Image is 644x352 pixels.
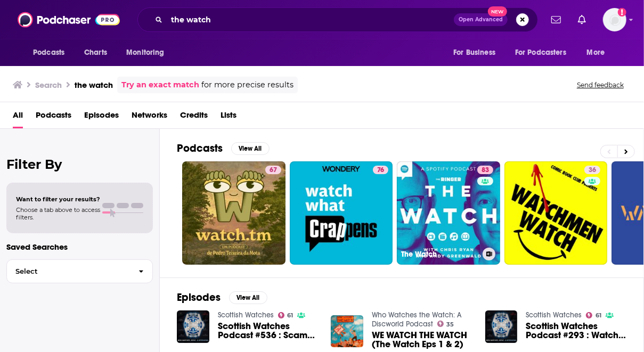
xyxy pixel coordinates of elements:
[618,8,626,17] svg: Add a profile image
[372,331,472,349] a: WE WATCH THE WATCH (The Watch Eps 1 & 2)
[218,310,274,320] a: Scottish Watches
[504,161,608,265] a: 36
[547,11,565,29] a: Show notifications dropdown
[132,107,167,128] a: Networks
[6,157,153,172] h2: Filter By
[574,80,627,89] button: Send feedback
[453,45,495,60] span: For Business
[16,195,100,203] span: Want to filter your results?
[586,312,601,318] a: 61
[587,45,605,60] span: More
[36,107,71,128] a: Podcasts
[584,166,600,174] a: 36
[6,242,153,252] p: Saved Searches
[446,43,509,63] button: open menu
[372,310,461,329] a: Who Watches the Watch: A Discworld Podcast
[119,43,178,63] button: open menu
[287,313,293,318] span: 61
[603,8,626,31] img: User Profile
[218,322,319,340] a: Scottish Watches Podcast #536 : Scam Watch Busting With Bens Watch Club
[526,322,626,340] a: Scottish Watches Podcast #293 : Watch News and Our Thoughts On The London Watch Show
[137,7,538,32] div: Search podcasts, credits, & more...
[231,142,270,155] button: View All
[33,45,64,60] span: Podcasts
[229,291,267,304] button: View All
[589,165,596,176] span: 36
[603,8,626,31] span: Logged in as BrunswickDigital
[221,107,237,128] a: Lists
[373,166,388,174] a: 76
[437,321,454,327] a: 35
[77,43,113,63] a: Charts
[18,10,120,30] img: Podchaser - Follow, Share and Rate Podcasts
[596,313,601,318] span: 61
[35,80,62,90] h3: Search
[331,315,363,348] img: WE WATCH THE WATCH (The Watch Eps 1 & 2)
[26,43,78,63] button: open menu
[13,107,23,128] a: All
[182,161,286,265] a: 67
[180,107,208,128] a: Credits
[126,45,164,60] span: Monitoring
[16,206,100,221] span: Choose a tab above to access filters.
[84,107,119,128] a: Episodes
[177,142,223,155] h2: Podcasts
[7,268,130,275] span: Select
[574,11,590,29] a: Show notifications dropdown
[177,142,270,155] a: PodcastsView All
[201,79,294,91] span: for more precise results
[75,80,113,90] h3: the watch
[278,312,294,318] a: 61
[459,17,503,22] span: Open Advanced
[397,161,500,265] a: 83The Watch
[84,45,107,60] span: Charts
[580,43,618,63] button: open menu
[508,43,582,63] button: open menu
[401,250,478,259] h3: The Watch
[377,165,384,176] span: 76
[447,322,454,327] span: 35
[177,310,209,343] img: Scottish Watches Podcast #536 : Scam Watch Busting With Bens Watch Club
[121,79,199,91] a: Try an exact match
[454,13,508,26] button: Open AdvancedNew
[515,45,566,60] span: For Podcasters
[265,166,281,174] a: 67
[177,291,267,304] a: EpisodesView All
[482,165,489,176] span: 83
[177,291,221,304] h2: Episodes
[167,11,454,28] input: Search podcasts, credits, & more...
[6,259,153,283] button: Select
[477,166,493,174] a: 83
[270,165,277,176] span: 67
[290,161,393,265] a: 76
[526,310,582,320] a: Scottish Watches
[485,310,518,343] img: Scottish Watches Podcast #293 : Watch News and Our Thoughts On The London Watch Show
[603,8,626,31] button: Show profile menu
[488,6,507,17] span: New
